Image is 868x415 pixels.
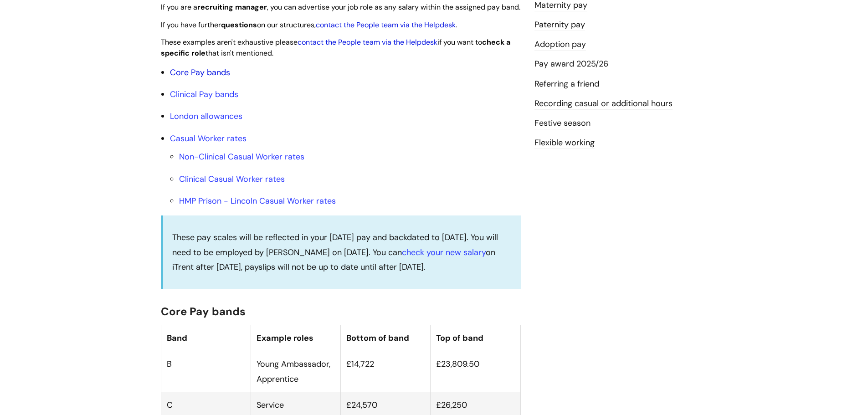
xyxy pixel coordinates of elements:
[179,195,336,206] a: HMP Prison - Lincoln Casual Worker rates
[534,39,586,51] a: Adoption pay
[170,89,238,100] a: Clinical Pay bands
[534,78,599,90] a: Referring a friend
[161,325,251,351] th: Band
[534,118,591,129] a: Festive season
[170,111,242,122] a: London allowances
[221,20,257,30] strong: questions
[402,247,486,258] a: check your new salary
[341,351,431,392] td: £14,722
[170,133,247,144] a: Casual Worker rates
[172,230,512,274] p: These pay scales will be reflected in your [DATE] pay and backdated to [DATE]. You will need to b...
[179,174,285,184] a: Clinical Casual Worker rates
[161,37,510,58] span: These examples aren't exhaustive please if you want to that isn't mentioned.
[161,304,246,318] span: Core Pay bands
[431,351,520,392] td: £23,809.50
[534,19,585,31] a: Paternity pay
[170,67,230,78] a: Core Pay bands
[161,20,457,30] span: If you have further on our structures, .
[251,351,340,392] td: Young Ambassador, Apprentice
[197,2,267,12] strong: recruiting manager
[161,351,251,392] td: B
[534,137,595,149] a: Flexible working
[251,325,340,351] th: Example roles
[341,325,431,351] th: Bottom of band
[431,325,520,351] th: Top of band
[161,2,520,12] span: If you are a , you can advertise your job role as any salary within the assigned pay band.
[534,58,608,70] a: Pay award 2025/26
[298,37,437,47] a: contact the People team via the Helpdesk
[534,98,673,110] a: Recording casual or additional hours
[316,20,456,30] a: contact the People team via the Helpdesk
[179,151,304,162] a: Non-Clinical Casual Worker rates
